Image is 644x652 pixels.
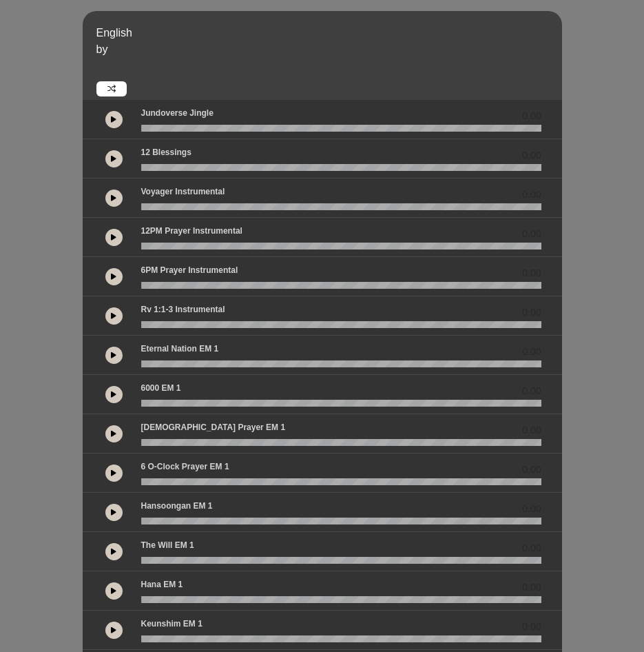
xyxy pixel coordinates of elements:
[522,148,541,163] span: 0.00
[141,146,191,159] p: 12 Blessings
[96,43,108,55] span: by
[141,343,219,355] p: Eternal Nation EM 1
[141,303,225,316] p: Rv 1:1-3 Instrumental
[141,382,181,394] p: 6000 EM 1
[141,460,229,473] p: 6 o-clock prayer EM 1
[522,502,541,516] span: 0.00
[522,187,541,202] span: 0.00
[141,225,242,237] p: 12PM Prayer Instrumental
[522,423,541,438] span: 0.00
[141,539,194,551] p: The Will EM 1
[522,541,541,556] span: 0.00
[141,421,286,434] p: [DEMOGRAPHIC_DATA] prayer EM 1
[141,107,214,119] p: Jundoverse Jingle
[141,578,183,591] p: Hana EM 1
[522,384,541,398] span: 0.00
[141,500,213,512] p: Hansoongan EM 1
[522,227,541,241] span: 0.00
[96,25,559,41] p: English
[522,305,541,320] span: 0.00
[141,185,225,198] p: Voyager Instrumental
[522,462,541,477] span: 0.00
[522,580,541,595] span: 0.00
[522,266,541,281] span: 0.00
[141,264,238,276] p: 6PM Prayer Instrumental
[522,345,541,359] span: 0.00
[522,109,541,123] span: 0.00
[141,618,202,630] p: Keunshim EM 1
[522,620,541,634] span: 0.00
